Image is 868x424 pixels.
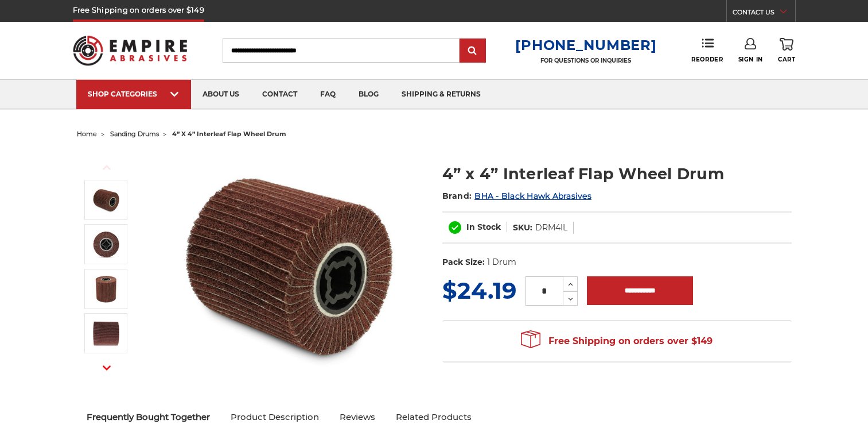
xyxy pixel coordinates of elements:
dd: 1 Drum [487,256,516,268]
a: contact [251,80,309,109]
a: BHA - Black Hawk Abrasives [474,191,591,201]
a: shipping & returns [390,80,492,109]
span: Reorder [691,56,723,63]
span: Free Shipping on orders over $149 [521,330,713,353]
p: FOR QUESTIONS OR INQUIRIES [515,57,656,64]
img: 4 inch interleaf flap wheel quad key arbor [92,230,120,259]
input: Submit [461,40,484,63]
img: 4 inch flap wheel surface conditioning combo [92,275,120,303]
span: Sign In [738,56,763,63]
div: SHOP CATEGORIES [88,90,180,98]
a: about us [191,80,251,109]
button: Next [93,355,120,380]
dt: Pack Size: [442,256,485,268]
dt: SKU: [513,222,532,234]
span: Brand: [442,191,472,201]
a: blog [347,80,390,109]
img: 4 inch interleaf flap wheel drum [92,186,120,214]
a: Reorder [691,38,723,63]
a: [PHONE_NUMBER] [515,37,656,53]
img: Empire Abrasives [73,28,188,73]
a: Cart [778,38,795,63]
span: Cart [778,56,795,63]
span: In Stock [466,222,501,232]
a: CONTACT US [733,6,795,22]
a: faq [309,80,347,109]
span: 4” x 4” interleaf flap wheel drum [172,130,286,138]
h1: 4” x 4” Interleaf Flap Wheel Drum [442,163,792,185]
img: 4 inch interleaf flap wheel drum [175,151,404,380]
img: 4” x 4” Interleaf Flap Wheel Drum [92,319,120,348]
a: sanding drums [110,130,159,138]
dd: DRM4IL [535,222,567,234]
button: Previous [93,155,120,180]
a: home [77,130,97,138]
span: $24.19 [442,276,516,304]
